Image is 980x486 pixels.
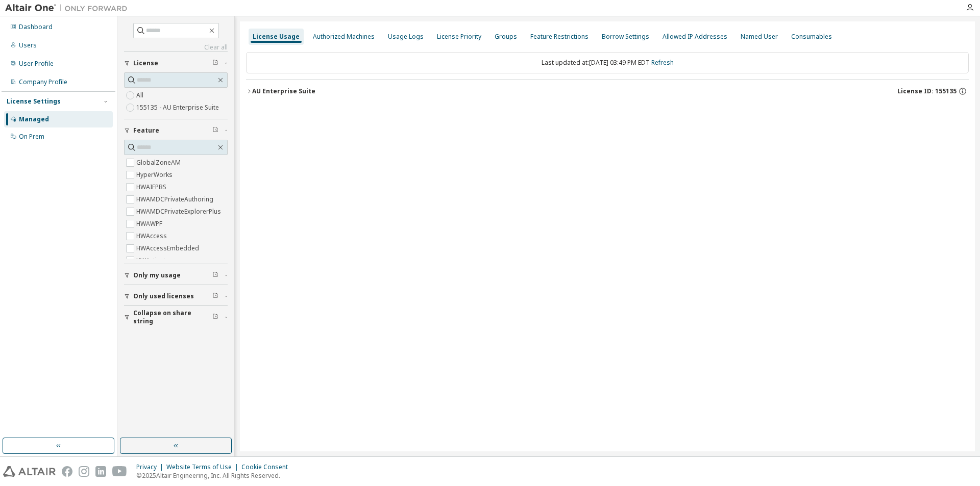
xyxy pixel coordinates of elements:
img: linkedin.svg [95,466,106,477]
label: HWAccess [136,230,169,242]
label: HWAMDCPrivateExplorerPlus [136,206,223,218]
div: Dashboard [19,23,53,31]
button: Only my usage [124,264,228,287]
button: Only used licenses [124,285,228,308]
span: Clear filter [212,59,218,67]
span: Clear filter [212,126,218,135]
label: HWAccessEmbedded [136,242,201,254]
img: instagram.svg [79,466,89,477]
div: Groups [495,33,517,41]
button: AU Enterprise SuiteLicense ID: 155135 [246,80,969,103]
span: Only used licenses [133,292,194,300]
label: 155135 - AU Enterprise Suite [136,101,221,114]
div: License Usage [253,33,300,41]
div: Feature Restrictions [530,33,589,41]
div: Allowed IP Addresses [663,33,727,41]
label: HWAWPF [136,218,164,230]
a: Refresh [651,58,674,67]
div: Borrow Settings [602,33,649,41]
div: Last updated at: [DATE] 03:49 PM EDT [246,52,969,73]
div: Named User [741,33,778,41]
span: Clear filter [212,271,218,279]
button: Collapse on share string [124,306,228,328]
div: License Settings [7,97,61,106]
span: Only my usage [133,271,181,279]
button: Feature [124,119,228,142]
label: HWActivate [136,254,171,267]
button: License [124,52,228,74]
div: License Priority [437,33,481,41]
span: Clear filter [212,292,218,300]
div: Consumables [791,33,832,41]
label: HyperWorks [136,169,175,181]
div: User Profile [19,60,54,68]
span: Feature [133,126,159,135]
span: Collapse on share string [133,309,212,325]
span: License [133,59,158,67]
div: On Prem [19,133,44,141]
div: Users [19,41,37,49]
div: Authorized Machines [313,33,375,41]
a: Clear all [124,43,228,52]
div: Website Terms of Use [166,463,241,471]
label: HWAIFPBS [136,181,168,193]
img: altair_logo.svg [3,466,56,477]
span: Clear filter [212,313,218,321]
label: HWAMDCPrivateAuthoring [136,193,215,206]
img: youtube.svg [112,466,127,477]
label: All [136,89,145,101]
label: GlobalZoneAM [136,157,183,169]
div: Privacy [136,463,166,471]
img: facebook.svg [62,466,72,477]
div: Managed [19,115,49,123]
div: Company Profile [19,78,67,86]
img: Altair One [5,3,133,13]
div: AU Enterprise Suite [252,87,315,95]
span: License ID: 155135 [897,87,957,95]
div: Usage Logs [388,33,424,41]
div: Cookie Consent [241,463,294,471]
p: © 2025 Altair Engineering, Inc. All Rights Reserved. [136,471,294,480]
